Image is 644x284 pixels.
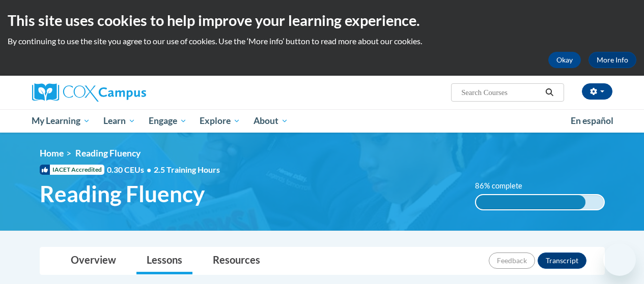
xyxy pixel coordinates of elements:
[254,115,288,127] span: About
[149,115,187,127] span: Engage
[564,110,620,132] a: En español
[147,165,151,174] span: •
[542,86,557,99] button: Search
[97,109,142,133] a: Learn
[136,247,192,274] a: Lessons
[193,109,247,133] a: Explore
[8,36,636,47] p: By continuing to use the site you agree to our use of cookies. Use the ‘More info’ button to read...
[475,180,534,192] label: 86% complete
[32,83,215,102] a: Cox Campus
[154,165,220,174] span: 2.5 Training Hours
[61,247,126,274] a: Overview
[8,10,636,30] h2: This site uses cookies to help improve your learning experience.
[107,164,154,175] span: 0.30 CEUs
[589,52,636,68] a: More Info
[75,148,141,159] span: Reading Fluency
[24,109,620,133] div: Main menu
[489,253,535,269] button: Feedback
[25,109,97,133] a: My Learning
[103,115,135,127] span: Learn
[538,253,586,269] button: Transcript
[200,115,240,127] span: Explore
[247,109,295,133] a: About
[40,148,64,159] a: Home
[40,180,205,207] span: Reading Fluency
[571,115,613,126] span: En español
[476,195,586,209] div: 86% complete
[603,243,636,276] iframe: Button to launch messaging window
[32,115,90,127] span: My Learning
[142,109,193,133] a: Engage
[32,83,146,102] img: Cox Campus
[40,165,104,175] span: IACET Accredited
[548,52,581,68] button: Okay
[460,86,542,99] input: Search Courses
[203,247,270,274] a: Resources
[582,83,612,100] button: Account Settings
